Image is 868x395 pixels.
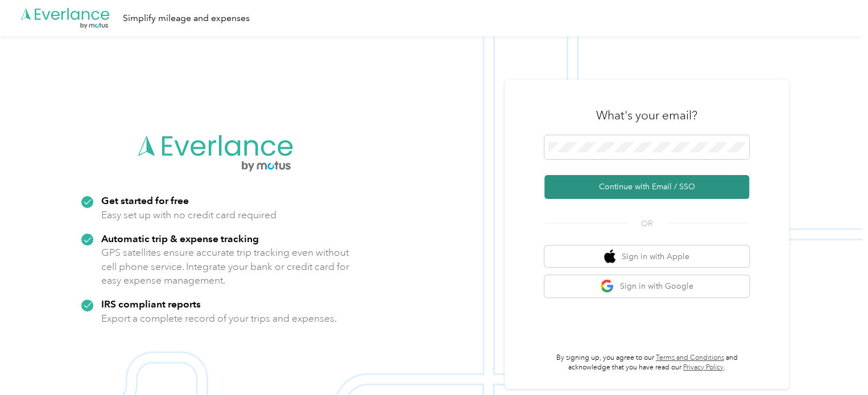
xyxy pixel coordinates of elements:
div: Simplify mileage and expenses [123,11,250,26]
a: Privacy Policy [683,363,724,372]
strong: Automatic trip & expense tracking [101,232,259,244]
span: OR [627,218,667,230]
p: Easy set up with no credit card required [101,208,276,222]
button: Continue with Email / SSO [544,175,749,199]
p: GPS satellites ensure accurate trip tracking even without cell phone service. Integrate your bank... [101,246,350,288]
h3: What's your email? [596,107,697,123]
img: apple logo [604,250,615,264]
button: apple logoSign in with Apple [544,246,749,268]
p: Export a complete record of your trips and expenses. [101,311,337,326]
strong: IRS compliant reports [101,298,201,310]
p: By signing up, you agree to our and acknowledge that you have read our . [544,353,749,373]
button: google logoSign in with Google [544,275,749,297]
img: google logo [600,279,614,293]
strong: Get started for free [101,194,189,206]
a: Terms and Conditions [656,354,724,362]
